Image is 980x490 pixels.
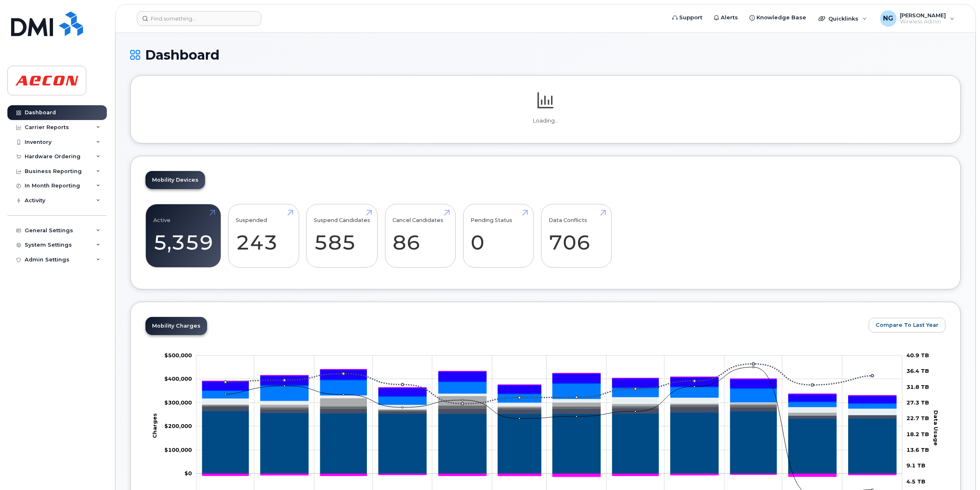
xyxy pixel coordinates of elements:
[906,478,925,485] tspan: 4.5 TB
[906,352,929,358] tspan: 40.9 TB
[203,370,897,403] g: HST
[151,413,158,438] tspan: Charges
[153,209,213,263] a: Active 5,359
[869,318,945,333] button: Compare To Last Year
[164,399,192,406] tspan: $300,000
[145,117,945,125] p: Loading...
[470,209,526,263] a: Pending Status 0
[145,317,207,335] a: Mobility Charges
[130,48,961,62] h1: Dashboard
[203,370,897,396] g: PST
[203,379,897,404] g: GST
[906,384,929,390] tspan: 31.8 TB
[164,423,192,430] g: $0
[184,470,192,477] tspan: $0
[145,171,205,189] a: Mobility Devices
[164,376,192,382] tspan: $400,000
[933,410,940,446] tspan: Data Usage
[314,209,370,263] a: Suspend Candidates 585
[906,446,929,453] tspan: 13.6 TB
[164,446,192,453] g: $0
[876,321,938,329] span: Compare To Last Year
[164,446,192,453] tspan: $100,000
[392,209,448,263] a: Cancel Candidates 86
[906,399,929,406] tspan: 27.3 TB
[164,352,192,358] g: $0
[236,209,291,263] a: Suspended 243
[203,411,897,474] g: Rate Plan
[203,393,897,415] g: Hardware
[906,462,925,469] tspan: 9.1 TB
[203,474,897,477] g: Credits
[906,431,929,437] tspan: 18.2 TB
[164,352,192,358] tspan: $500,000
[164,399,192,406] g: $0
[906,367,929,374] tspan: 36.4 TB
[203,370,897,396] g: QST
[164,376,192,382] g: $0
[549,209,604,263] a: Data Conflicts 706
[906,415,929,421] tspan: 22.7 TB
[164,423,192,430] tspan: $200,000
[203,380,897,409] g: Features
